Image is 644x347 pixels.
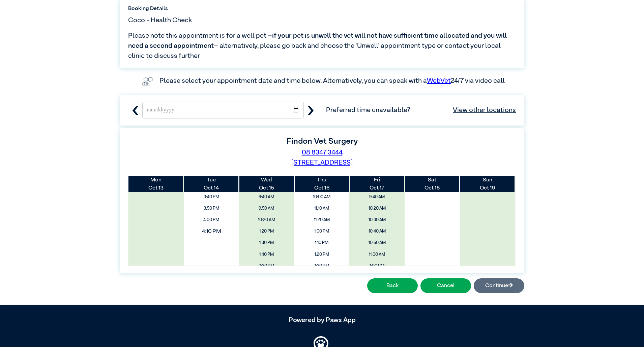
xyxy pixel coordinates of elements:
a: WebVet [427,77,451,84]
span: 1:00 PM [296,227,347,236]
span: 1:30 PM [241,238,292,248]
label: Findon Vet Surgery [287,137,358,145]
span: 1:10 PM [296,238,347,248]
th: Oct 15 [239,176,294,192]
span: 10:50 AM [352,238,402,248]
span: 1:30 PM [296,261,347,271]
span: 9:40 AM [352,192,402,202]
th: Oct 13 [128,176,184,192]
span: 10:40 AM [352,227,402,236]
span: 10:20 AM [352,204,402,213]
a: 08 8347 3444 [302,149,343,156]
label: Please select your appointment date and time below. Alternatively, you can speak with a 24/7 via ... [159,77,505,84]
span: 1:20 PM [296,250,347,259]
span: 9:50 AM [241,204,292,213]
button: Back [367,278,418,293]
span: 4:10 PM [178,225,244,238]
span: 11:10 AM [296,204,347,213]
span: 11:20 AM [296,215,347,225]
span: if your pet is unwell the vet will not have sufficient time allocated and you will need a second ... [128,32,507,49]
span: 1:40 PM [241,250,292,259]
span: 4:00 PM [186,215,237,225]
span: 2:30 PM [241,261,292,271]
th: Oct 16 [294,176,349,192]
span: 1:00 PM [352,261,402,271]
span: 11:00 AM [352,250,402,259]
span: 3:50 PM [186,204,237,213]
th: Oct 19 [460,176,515,192]
span: Please note this appointment is for a well pet – – alternatively, please go back and choose the ‘... [128,31,516,61]
span: 10:00 AM [296,192,347,202]
th: Oct 17 [349,176,405,192]
h5: Powered by Paws App [120,316,524,324]
th: Oct 18 [405,176,460,192]
span: Preferred time unavailable? [326,105,516,115]
a: View other locations [453,105,516,115]
span: 1:20 PM [241,227,292,236]
button: Cancel [420,278,471,293]
span: 3:40 PM [186,192,237,202]
th: Oct 14 [184,176,239,192]
span: 9:40 AM [241,192,292,202]
span: 10:20 AM [241,215,292,225]
label: Booking Details [128,5,516,13]
a: [STREET_ADDRESS] [291,159,353,166]
span: 10:30 AM [352,215,402,225]
span: Coco - Health Check [128,15,192,25]
img: vet [139,75,155,88]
